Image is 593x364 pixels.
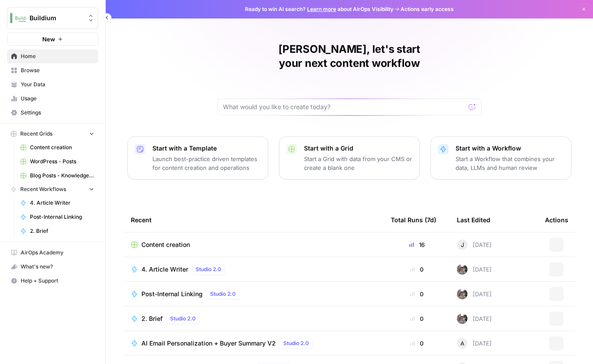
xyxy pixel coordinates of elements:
span: Home [21,52,94,60]
img: Buildium Logo [10,10,26,26]
button: What's new? [7,260,98,274]
p: Start a Workflow that combines your data, LLMs and human review [456,154,564,172]
span: Ready to win AI search? about AirOps Visibility [245,5,393,13]
span: Recent Grids [20,130,52,138]
span: Studio 2.0 [283,339,309,347]
img: a2mlt6f1nb2jhzcjxsuraj5rj4vi [457,289,467,299]
span: A [460,339,464,348]
span: Post-Internal Linking [141,290,203,298]
a: 2. BriefStudio 2.0 [131,313,377,324]
span: Recent Workflows [20,185,66,193]
span: 4. Article Writer [30,199,94,207]
button: Start with a TemplateLaunch best-practice driven templates for content creation and operations [127,136,268,180]
div: [DATE] [457,313,492,324]
span: J [461,240,464,249]
p: Start with a Workflow [456,144,564,153]
span: Studio 2.0 [170,315,196,323]
a: Content creation [131,240,377,249]
p: Start a Grid with data from your CMS or create a blank one [304,154,412,172]
a: Home [7,49,98,63]
span: Help + Support [21,277,94,285]
a: Post-Internal LinkingStudio 2.0 [131,289,377,299]
a: Browse [7,63,98,77]
div: Total Runs (7d) [391,208,436,232]
div: 0 [391,290,443,298]
p: Launch best-practice driven templates for content creation and operations [152,154,261,172]
a: Settings [7,106,98,120]
span: Blog Posts - Knowledge Base.csv [30,172,94,180]
span: Usage [21,95,94,103]
button: New [7,33,98,46]
span: 2. Brief [30,227,94,235]
span: AirOps Academy [21,249,94,257]
div: [DATE] [457,264,492,275]
span: WordPress - Posts [30,158,94,165]
button: Help + Support [7,274,98,288]
p: Start with a Grid [304,144,412,153]
a: Usage [7,92,98,106]
a: 2. Brief [16,224,98,238]
a: Content creation [16,140,98,154]
span: Studio 2.0 [210,290,236,298]
a: Your Data [7,77,98,92]
div: 0 [391,265,443,274]
span: 4. Article Writer [141,265,188,274]
span: Content creation [30,143,94,151]
a: WordPress - Posts [16,154,98,169]
div: Last Edited [457,208,490,232]
span: Settings [21,109,94,117]
div: [DATE] [457,289,492,299]
a: 4. Article Writer [16,196,98,210]
span: New [42,35,55,44]
span: Studio 2.0 [196,265,221,273]
a: AirOps Academy [7,246,98,260]
input: What would you like to create today? [223,103,465,111]
div: 0 [391,314,443,323]
p: Start with a Template [152,144,261,153]
div: Recent [131,208,377,232]
div: [DATE] [457,239,492,250]
div: [DATE] [457,338,492,349]
a: Learn more [307,6,336,12]
a: Blog Posts - Knowledge Base.csv [16,169,98,183]
button: Start with a GridStart a Grid with data from your CMS or create a blank one [279,136,420,180]
a: 4. Article WriterStudio 2.0 [131,264,377,275]
a: Post-Internal Linking [16,210,98,224]
button: Workspace: Buildium [7,7,98,29]
span: 2. Brief [141,314,163,323]
button: Recent Workflows [7,183,98,196]
a: AI Email Personalization + Buyer Summary V2Studio 2.0 [131,338,377,349]
button: Start with a WorkflowStart a Workflow that combines your data, LLMs and human review [430,136,571,180]
div: 16 [391,240,443,249]
img: a2mlt6f1nb2jhzcjxsuraj5rj4vi [457,313,467,324]
span: Content creation [141,240,190,249]
h1: [PERSON_NAME], let's start your next content workflow [217,42,482,70]
span: Browse [21,66,94,74]
span: AI Email Personalization + Buyer Summary V2 [141,339,276,348]
div: Actions [545,208,568,232]
div: 0 [391,339,443,348]
button: Recent Grids [7,127,98,140]
img: a2mlt6f1nb2jhzcjxsuraj5rj4vi [457,264,467,275]
span: Your Data [21,81,94,88]
span: Buildium [30,14,83,22]
span: Post-Internal Linking [30,213,94,221]
div: What's new? [7,260,98,273]
span: Actions early access [400,5,454,13]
